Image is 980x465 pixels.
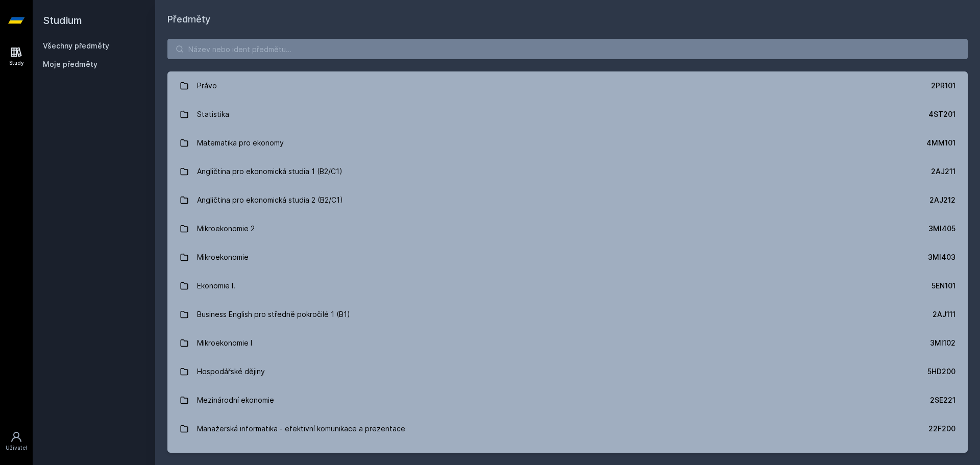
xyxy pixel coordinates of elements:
[197,304,350,325] div: Business English pro středně pokročilé 1 (B1)
[167,386,968,414] a: Mezinárodní ekonomie 2SE221
[930,395,955,405] div: 2SE221
[43,59,97,69] span: Moje předměty
[928,424,955,434] div: 22F200
[197,190,343,210] div: Angličtina pro ekonomická studia 2 (B2/C1)
[928,109,955,119] div: 4ST201
[167,12,968,27] h1: Předměty
[197,333,252,353] div: Mikroekonomie I
[197,361,265,382] div: Hospodářské dějiny
[929,195,955,205] div: 2AJ212
[197,133,284,153] div: Matematika pro ekonomy
[197,104,229,125] div: Statistika
[930,338,955,348] div: 3MI102
[167,39,968,59] input: Název nebo ident předmětu…
[167,186,968,214] a: Angličtina pro ekonomická studia 2 (B2/C1) 2AJ212
[43,41,109,50] a: Všechny předměty
[197,76,217,96] div: Právo
[6,444,27,452] div: Uživatel
[932,281,955,291] div: 5EN101
[197,419,405,439] div: Manažerská informatika - efektivní komunikace a prezentace
[933,309,955,320] div: 2AJ111
[167,100,968,129] a: Statistika 4ST201
[197,218,255,239] div: Mikroekonomie 2
[931,452,955,462] div: 1FU201
[926,138,955,148] div: 4MM101
[167,243,968,272] a: Mikroekonomie 3MI403
[167,272,968,300] a: Ekonomie I. 5EN101
[167,414,968,443] a: Manažerská informatika - efektivní komunikace a prezentace 22F200
[197,247,249,267] div: Mikroekonomie
[931,166,955,177] div: 2AJ211
[167,357,968,386] a: Hospodářské dějiny 5HD200
[928,252,955,262] div: 3MI403
[2,426,31,457] a: Uživatel
[167,214,968,243] a: Mikroekonomie 2 3MI405
[2,41,31,72] a: Study
[197,390,274,410] div: Mezinárodní ekonomie
[927,366,955,377] div: 5HD200
[931,81,955,91] div: 2PR101
[197,276,235,296] div: Ekonomie I.
[167,129,968,157] a: Matematika pro ekonomy 4MM101
[167,300,968,329] a: Business English pro středně pokročilé 1 (B1) 2AJ111
[167,157,968,186] a: Angličtina pro ekonomická studia 1 (B2/C1) 2AJ211
[197,161,342,182] div: Angličtina pro ekonomická studia 1 (B2/C1)
[9,59,24,67] div: Study
[167,329,968,357] a: Mikroekonomie I 3MI102
[167,71,968,100] a: Právo 2PR101
[928,224,955,234] div: 3MI405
